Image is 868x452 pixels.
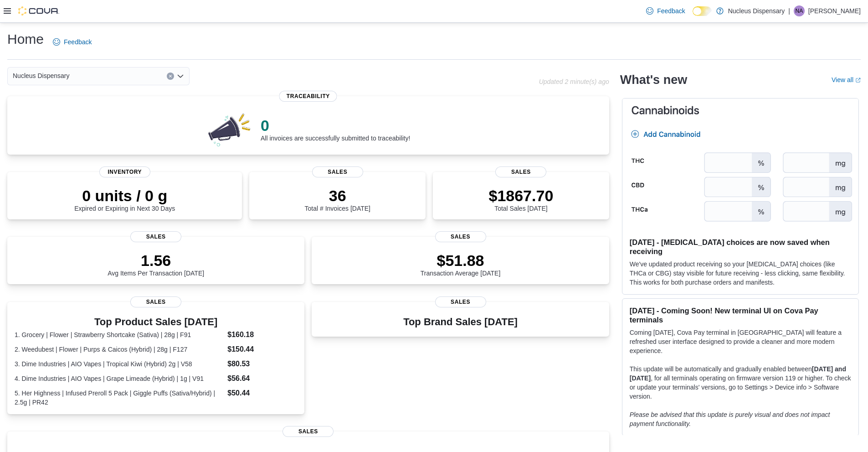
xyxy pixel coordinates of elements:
button: Open list of options [177,73,184,80]
dt: 4. Dime Industries | AIO Vapes | Grape Limeade (Hybrid) | 1g | V91 [15,374,224,383]
h1: Home [7,30,44,48]
div: All invoices are successfully submitted to traceability! [261,116,410,142]
span: Traceability [279,91,337,102]
dt: 5. Her Highness | Infused Preroll 5 Pack | Giggle Puffs (Sativa/Hybrid) | 2.5g | PR42 [15,389,224,407]
span: Feedback [64,37,92,47]
p: $51.88 [421,251,501,270]
input: Dark Mode [693,6,712,16]
dt: 1. Grocery | Flower | Strawberry Shortcake (Sativa) | 28g | F91 [15,330,224,339]
span: Sales [130,296,181,307]
dd: $160.18 [227,329,297,340]
dd: $80.53 [227,358,297,369]
div: Total Sales [DATE] [488,187,553,212]
a: Feedback [49,33,95,51]
p: 36 [305,187,370,205]
span: Sales [435,231,486,242]
span: Sales [312,166,363,177]
p: $1867.70 [488,187,553,205]
span: Dark Mode [693,16,693,16]
p: 1.56 [108,251,204,270]
span: NA [796,5,803,16]
svg: External link [855,78,861,83]
p: We've updated product receiving so your [MEDICAL_DATA] choices (like THCa or CBG) stay visible fo... [630,260,851,287]
p: 0 units / 0 g [74,187,175,205]
strong: [DATE] and [DATE] [630,365,846,382]
em: Please be advised that this update is purely visual and does not impact payment functionality. [630,411,830,427]
p: Coming [DATE], Cova Pay terminal in [GEOGRAPHIC_DATA] will feature a refreshed user interface des... [630,328,851,355]
h3: Top Brand Sales [DATE] [403,317,518,327]
dt: 2. Weedubest | Flower | Purps & Caicos (Hybrid) | 28g | F127 [15,345,224,354]
h3: Top Product Sales [DATE] [15,317,297,327]
span: Nucleus Dispensary [13,70,70,81]
dd: $56.64 [227,373,297,384]
span: Sales [130,231,181,242]
p: | [788,5,790,16]
h3: [DATE] - Coming Soon! New terminal UI on Cova Pay terminals [630,306,851,324]
div: Neil Ashmeade [794,5,805,16]
p: 0 [261,116,410,135]
span: Sales [282,426,334,437]
h2: What's new [620,73,687,87]
span: Feedback [657,6,685,16]
div: Avg Items Per Transaction [DATE] [108,251,204,277]
dd: $50.44 [227,388,297,399]
dd: $150.44 [227,344,297,355]
button: Clear input [167,73,174,80]
h3: [DATE] - [MEDICAL_DATA] choices are now saved when receiving [630,238,851,256]
img: 0 [206,111,253,147]
a: View allExternal link [832,76,861,83]
a: Feedback [642,2,688,20]
div: Transaction Average [DATE] [421,251,501,277]
p: Nucleus Dispensary [728,5,785,16]
div: Total # Invoices [DATE] [305,187,370,212]
div: Expired or Expiring in Next 30 Days [74,187,175,212]
img: Cova [18,6,59,16]
p: This update will be automatically and gradually enabled between , for all terminals operating on ... [630,364,851,401]
dt: 3. Dime Industries | AIO Vapes | Tropical Kiwi (Hybrid) 2g | V58 [15,359,224,369]
p: [PERSON_NAME] [808,5,861,16]
span: Sales [495,166,546,177]
span: Sales [435,296,486,307]
span: Inventory [99,166,150,177]
p: Updated 2 minute(s) ago [539,78,609,85]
